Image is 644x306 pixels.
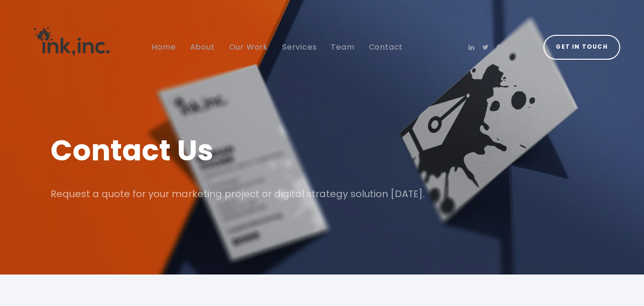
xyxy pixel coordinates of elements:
[331,42,354,53] span: Team
[556,42,607,53] span: Get in Touch
[282,42,317,53] span: Services
[190,42,215,53] span: About
[24,9,119,73] img: Ink, Inc. | Marketing Agency
[51,130,594,170] h1: Contact Us
[51,185,594,203] p: Request a quote for your marketing project or digital strategy solution [DATE].
[543,35,620,60] a: Get in Touch
[152,42,175,53] span: Home
[229,42,268,53] span: Our Work
[369,42,403,53] span: Contact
